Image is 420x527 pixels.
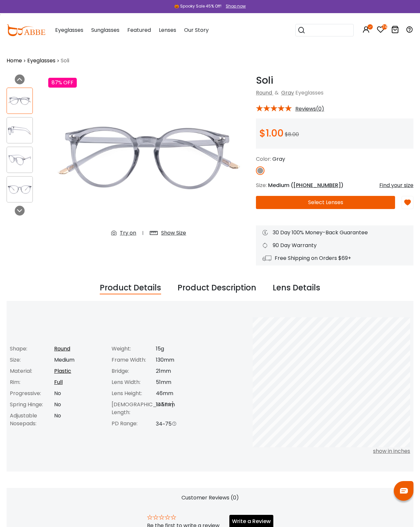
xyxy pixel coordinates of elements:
[295,106,324,112] span: Reviews(0)
[48,78,77,88] div: 87% OFF
[273,282,320,294] div: Lens Details
[159,26,176,34] span: Lenses
[161,229,186,237] div: Show Size
[7,183,32,196] img: Soli Gray Plastic Eyeglasses , UniversalBridgeFit Frames from ABBE Glasses
[382,24,387,30] i: 74
[61,57,69,65] span: Soli
[273,89,280,96] span: &
[156,356,207,364] div: 130mm
[226,3,246,9] div: Shop now
[272,155,285,163] span: Gray
[54,390,105,397] div: No
[256,155,271,163] span: Color:
[156,378,207,386] div: 51mm
[172,421,177,426] i: PD Range Message
[293,181,341,189] span: [PHONE_NUMBER]
[7,495,413,501] h2: Customer Reviews (0)
[10,390,54,397] div: Progressive:
[156,345,207,353] div: 15g
[54,367,71,375] a: Plastic
[10,345,54,353] div: Shape:
[10,367,54,375] div: Material:
[112,367,156,375] div: Bridge:
[256,74,413,86] h1: Soli
[112,378,156,386] div: Lens Width:
[156,420,207,428] div: 34~75
[174,3,221,9] div: 🎃 Spooky Sale 45% Off!
[268,181,344,189] span: Medium ( )
[120,229,136,237] div: Try on
[112,401,156,416] div: [DEMOGRAPHIC_DATA] Length:
[54,356,105,364] div: Medium
[222,3,246,9] a: Shop now
[184,26,209,34] span: Our Story
[112,356,156,364] div: Frame Width:
[156,390,207,397] div: 46mm
[27,57,55,65] a: Eyeglasses
[10,378,54,386] div: Rim:
[7,124,32,137] img: Soli Gray Plastic Eyeglasses , UniversalBridgeFit Frames from ABBE Glasses
[262,229,407,237] div: 30 Day 100% Money-Back Guarantee
[10,401,54,409] div: Spring Hinge:
[262,254,407,262] div: Free Shipping on Orders $69+
[112,420,156,428] div: PD Range:
[55,26,83,34] span: Eyeglasses
[379,181,413,189] div: Find your size
[127,26,151,34] span: Featured
[400,488,408,494] img: chat
[10,356,54,364] div: Size:
[7,57,22,65] a: Home
[7,154,32,166] img: Soli Gray Plastic Eyeglasses , UniversalBridgeFit Frames from ABBE Glasses
[262,242,407,249] div: 90 Day Warranty
[256,89,272,96] a: Round
[256,196,395,209] button: Select Lenses
[54,345,70,352] a: Round
[112,345,156,353] div: Weight:
[253,447,410,455] div: show in inches
[10,412,54,428] div: Adjustable Nosepads:
[156,367,207,375] div: 21mm
[259,126,283,140] span: $1.00
[256,181,267,189] span: Size:
[100,282,161,294] div: Product Details
[54,378,63,386] a: Full
[91,26,119,34] span: Sunglasses
[54,401,105,409] div: No
[112,390,156,397] div: Lens Height:
[48,74,249,242] img: Soli Gray Plastic Eyeglasses , UniversalBridgeFit Frames from ABBE Glasses
[178,282,256,294] div: Product Description
[377,27,385,34] a: 74
[295,89,324,96] span: Eyeglasses
[285,131,299,138] span: $8.00
[156,401,207,416] div: 145mm
[7,95,32,107] img: Soli Gray Plastic Eyeglasses , UniversalBridgeFit Frames from ABBE Glasses
[281,89,294,96] a: Gray
[54,412,105,428] div: No
[7,24,45,36] img: abbeglasses.com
